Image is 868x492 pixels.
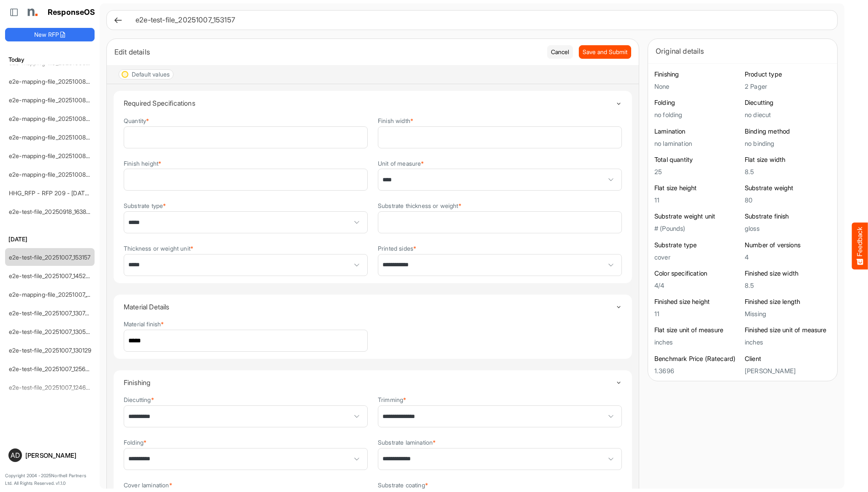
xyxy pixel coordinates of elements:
[654,298,741,306] h6: Finished size height
[745,310,831,317] h5: Missing
[124,118,149,124] label: Quantity
[124,303,616,311] h4: Material Details
[9,134,106,141] a: e2e-mapping-file_20251008_132815
[745,156,831,164] h6: Flat size width
[745,70,831,79] h6: Product type
[745,111,831,118] h5: no diecut
[124,370,622,395] summary: Toggle content
[654,168,741,175] h5: 25
[9,171,106,178] a: e2e-mapping-file_20251008_131648
[132,71,170,77] div: Default values
[745,127,831,136] h6: Binding method
[9,309,92,317] a: e2e-test-file_20251007_130749
[9,365,92,372] a: e2e-test-file_20251007_125647
[654,310,741,317] h5: 11
[654,70,741,79] h6: Finishing
[745,83,831,90] h5: 2 Pager
[124,99,616,107] h4: Required Specifications
[654,254,741,261] h5: cover
[9,272,93,279] a: e2e-test-file_20251007_145239
[9,347,92,354] a: e2e-test-file_20251007_130129
[745,355,831,363] h6: Client
[654,212,741,221] h6: Substrate weight unit
[124,91,622,115] summary: Toggle content
[654,140,741,147] h5: no lamination
[124,379,616,386] h4: Finishing
[124,160,161,167] label: Finish height
[11,452,20,459] span: AD
[124,482,172,488] label: Cover lamination
[654,269,741,278] h6: Color specification
[745,225,831,232] h5: gloss
[124,439,146,446] label: Folding
[852,223,868,270] button: Feedback
[378,396,406,403] label: Trimming
[654,225,741,232] h5: # (Pounds)
[124,295,622,319] summary: Toggle content
[9,78,107,85] a: e2e-mapping-file_20251008_133625
[654,83,741,90] h5: None
[579,45,631,59] button: Save and Submit Progress
[654,241,741,249] h6: Substrate type
[5,472,95,487] p: Copyright 2004 - 2025 Northell Partners Ltd. All Rights Reserved. v 1.1.0
[9,291,104,298] a: e2e-mapping-file_20251007_133137
[745,98,831,107] h6: Diecutting
[654,282,741,289] h5: 4/4
[745,269,831,278] h6: Finished size width
[136,16,824,24] h6: e2e-test-file_20251007_153157
[654,339,741,346] h5: inches
[583,47,627,57] span: Save and Submit
[654,197,741,204] h5: 11
[745,339,831,346] h5: inches
[378,482,428,488] label: Substrate coating
[745,212,831,221] h6: Substrate finish
[5,55,95,64] h6: Today
[9,254,91,261] a: e2e-test-file_20251007_153157
[378,202,461,209] label: Substrate thickness or weight
[745,168,831,175] h5: 8.5
[547,45,573,59] button: Cancel
[745,184,831,192] h6: Substrate weight
[745,254,831,261] h5: 4
[9,328,94,335] a: e2e-test-file_20251007_130500
[124,202,166,209] label: Substrate type
[654,111,741,118] h5: no folding
[654,156,741,164] h6: Total quantity
[48,8,95,17] h1: ResponseOS
[378,160,424,167] label: Unit of measure
[9,115,106,122] a: e2e-mapping-file_20251008_132857
[745,140,831,147] h5: no binding
[9,152,106,159] a: e2e-mapping-file_20251008_131856
[745,282,831,289] h5: 8.5
[654,127,741,136] h6: Lamination
[124,396,154,403] label: Diecutting
[124,245,193,251] label: Thickness or weight unit
[745,197,831,204] h5: 80
[654,355,741,363] h6: Benchmark Price (Ratecard)
[745,326,831,334] h6: Finished size unit of measure
[656,45,830,57] div: Original details
[378,439,436,446] label: Substrate lamination
[654,326,741,334] h6: Flat size unit of measure
[745,367,831,374] h5: [PERSON_NAME]
[124,321,164,327] label: Material finish
[25,452,91,459] div: [PERSON_NAME]
[9,189,157,197] a: HHG_RFP - RFP 209 - [DATE] - ROS TEST 3 (LITE) (2)
[9,208,109,215] a: e2e-test-file_20250918_163829 (1) (2)
[5,28,95,41] button: New RFP
[5,235,95,244] h6: [DATE]
[654,367,741,374] h5: 1.3696
[654,184,741,192] h6: Flat size height
[378,118,413,124] label: Finish width
[745,241,831,249] h6: Number of versions
[9,96,107,104] a: e2e-mapping-file_20251008_133358
[23,4,40,21] img: Northell
[378,245,416,251] label: Printed sides
[114,46,541,58] div: Edit details
[745,298,831,306] h6: Finished size length
[654,98,741,107] h6: Folding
